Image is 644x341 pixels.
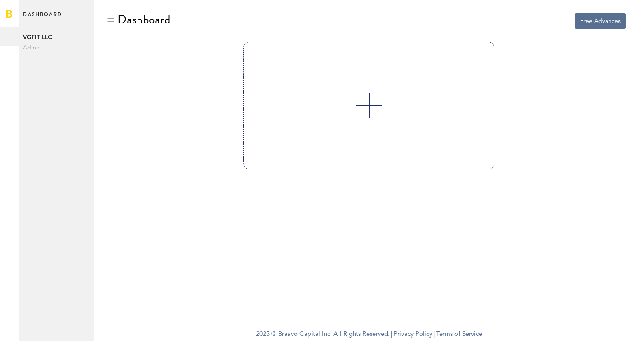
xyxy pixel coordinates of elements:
a: Terms of Service [436,331,482,338]
span: VGFIT LLC [23,32,89,43]
span: Admin [23,43,89,53]
a: Privacy Policy [394,331,432,338]
span: Dashboard [23,9,62,27]
iframe: Opens a widget where you can find more information [578,315,635,337]
span: 2025 © Braavo Capital Inc. All Rights Reserved. [256,328,390,341]
div: Dashboard [118,13,170,26]
button: Free Advances [575,13,626,29]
